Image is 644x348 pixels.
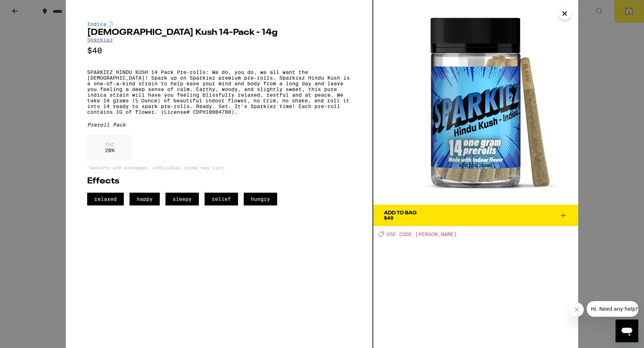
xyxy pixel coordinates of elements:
[384,210,417,215] div: Add To Bag
[87,135,132,160] div: 20 %
[87,21,351,27] div: Indica
[205,193,238,205] span: relief
[587,301,638,317] iframe: Message from company
[130,193,160,205] span: happy
[87,177,351,186] h2: Effects
[87,165,351,170] p: *Amounts are averages, individual items may vary.
[87,122,351,128] div: Preroll Pack
[165,193,199,205] span: sleepy
[87,46,351,55] p: $40
[373,205,578,226] button: Add To Bag$40
[558,7,571,20] button: Close
[244,193,277,205] span: hungry
[87,37,113,43] a: Sparkiez
[87,28,351,37] h2: [DEMOGRAPHIC_DATA] Kush 14-Pack - 14g
[616,320,638,342] iframe: Button to launch messaging window
[87,69,351,115] p: SPARKIEZ HINDU KUSH 14 Pack Pre-rolls: We do, you do, we all want the [DEMOGRAPHIC_DATA]! Spark u...
[570,303,584,317] iframe: Close message
[87,193,124,205] span: relaxed
[105,142,115,148] p: THC
[384,215,394,221] span: $40
[386,231,457,237] span: USE CODE [PERSON_NAME]
[109,21,113,27] img: indicaColor.svg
